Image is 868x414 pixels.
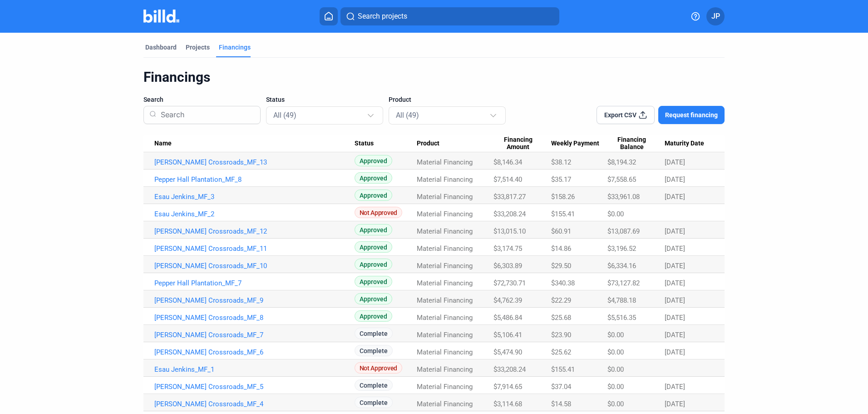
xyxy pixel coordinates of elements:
span: Product [417,140,439,148]
span: Export CSV [604,110,636,120]
a: [PERSON_NAME] Crossroads_MF_4 [154,400,355,408]
span: $8,194.32 [607,158,636,166]
span: [DATE] [665,175,685,184]
span: $25.68 [551,314,571,322]
span: [DATE] [665,193,685,201]
span: Material Financing [417,175,473,184]
span: $6,334.16 [607,262,636,270]
span: $7,558.65 [607,175,636,184]
mat-select-trigger: All (49) [273,111,296,120]
span: $14.58 [551,400,571,408]
a: [PERSON_NAME] Crossroads_MF_6 [154,348,355,356]
span: Maturity Date [665,140,704,148]
span: $33,817.27 [493,193,526,201]
span: Approved [355,155,392,166]
span: $5,486.84 [493,314,522,322]
button: Request financing [658,106,725,124]
span: Complete [355,397,393,408]
span: Material Financing [417,331,473,339]
span: [DATE] [665,296,685,304]
span: Approved [355,259,392,270]
span: $13,087.69 [607,227,640,235]
a: [PERSON_NAME] Crossroads_MF_5 [154,383,355,391]
div: Financings [143,69,725,86]
span: Material Financing [417,210,473,218]
span: $38.12 [551,158,571,166]
span: [DATE] [665,158,685,166]
span: Approved [355,276,392,287]
span: Status [266,95,285,104]
span: $155.41 [551,210,575,218]
span: $0.00 [607,383,624,391]
span: $22.29 [551,296,571,304]
span: $7,914.65 [493,383,522,391]
span: [DATE] [665,262,685,270]
span: $3,174.75 [493,244,522,253]
span: $33,208.24 [493,365,526,374]
span: Approved [355,172,392,184]
span: Material Financing [417,158,473,166]
span: $3,114.68 [493,400,522,408]
span: $33,208.24 [493,210,526,218]
a: [PERSON_NAME] Crossroads_MF_7 [154,331,355,339]
input: Search [157,103,255,127]
span: Request financing [665,110,718,120]
span: $8,146.34 [493,158,522,166]
span: [DATE] [665,400,685,408]
span: Not Approved [355,207,402,218]
span: Material Financing [417,400,473,408]
span: Material Financing [417,296,473,304]
div: Financing Balance [607,136,665,151]
span: $33,961.08 [607,193,640,201]
a: Esau Jenkins_MF_2 [154,210,355,218]
span: Financing Balance [607,136,656,151]
span: Name [154,140,172,148]
span: [DATE] [665,227,685,235]
span: Complete [355,328,393,339]
span: $3,196.52 [607,244,636,253]
span: Material Financing [417,314,473,322]
span: $0.00 [607,210,624,218]
span: $25.62 [551,348,571,356]
div: Financing Amount [493,136,551,151]
span: $37.04 [551,383,571,391]
a: Pepper Hall Plantation_MF_8 [154,175,355,184]
a: Esau Jenkins_MF_3 [154,193,355,201]
span: $6,303.89 [493,262,522,270]
span: $4,788.18 [607,296,636,304]
span: Material Financing [417,244,473,253]
span: $158.26 [551,193,575,201]
span: $73,127.82 [607,279,640,287]
span: Material Financing [417,348,473,356]
mat-select-trigger: All (49) [396,111,419,120]
span: [DATE] [665,348,685,356]
span: Status [355,140,374,148]
img: Billd Company Logo [143,10,179,23]
button: Export CSV [597,106,655,124]
span: $35.17 [551,175,571,184]
span: Weekly Payment [551,140,599,148]
span: [DATE] [665,279,685,287]
div: Financings [219,43,251,52]
span: $13,015.10 [493,227,526,235]
div: Maturity Date [665,140,714,148]
span: $0.00 [607,348,624,356]
div: Weekly Payment [551,140,607,148]
div: Name [154,140,355,148]
span: $155.41 [551,365,575,374]
span: $0.00 [607,400,624,408]
a: [PERSON_NAME] Crossroads_MF_12 [154,227,355,235]
span: $7,514.40 [493,175,522,184]
span: $5,516.35 [607,314,636,322]
span: Product [389,95,411,104]
span: Approved [355,190,392,201]
span: $14.86 [551,244,571,253]
span: Material Financing [417,262,473,270]
span: Complete [355,345,393,356]
span: Approved [355,293,392,304]
span: Material Financing [417,227,473,235]
span: Material Financing [417,383,473,391]
a: [PERSON_NAME] Crossroads_MF_10 [154,262,355,270]
div: Product [417,140,493,148]
span: $4,762.39 [493,296,522,304]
